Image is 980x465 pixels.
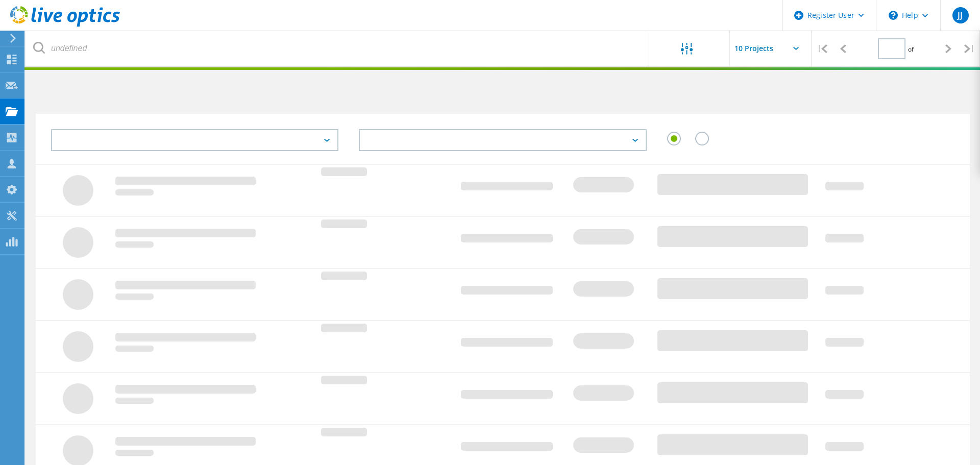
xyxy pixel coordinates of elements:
a: Live Optics Dashboard [10,21,120,29]
input: undefined [26,31,649,66]
svg: \n [889,11,898,20]
div: | [812,31,832,67]
span: JJ [958,11,963,19]
span: of [908,45,914,54]
div: | [959,31,980,67]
